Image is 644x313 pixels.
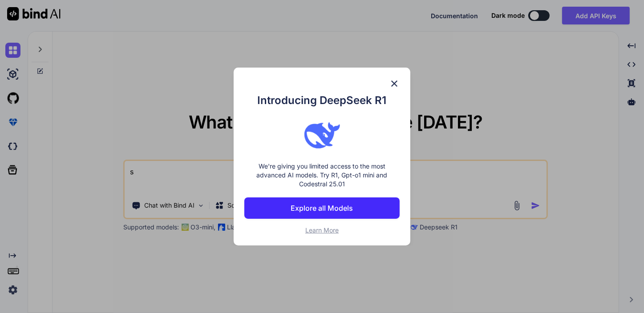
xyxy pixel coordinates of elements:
[304,117,340,153] img: bind logo
[305,226,339,234] span: Learn More
[244,92,400,108] h1: Introducing DeepSeek R1
[244,197,400,219] button: Explore all Models
[244,162,400,189] p: We're giving you limited access to the most advanced AI models. Try R1, Gpt-o1 mini and Codestral...
[389,78,400,89] img: close
[291,203,353,213] p: Explore all Models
